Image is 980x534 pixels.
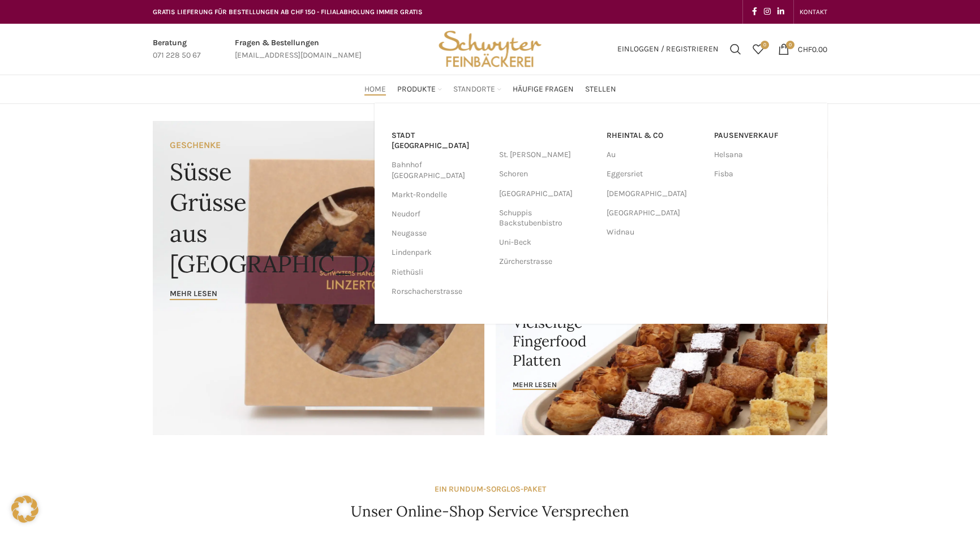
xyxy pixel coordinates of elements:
[513,78,574,101] a: Häufige Fragen
[351,501,629,522] h4: Unser Online-Shop Service Versprechen
[392,155,488,185] a: Bahnhof [GEOGRAPHIC_DATA]
[798,44,812,54] span: CHF
[607,145,703,164] a: Au
[453,78,501,101] a: Standorte
[607,223,703,242] a: Widnau
[496,277,827,435] a: Banner link
[435,44,545,53] a: Site logo
[798,44,827,54] bdi: 0.00
[714,126,810,145] a: Pausenverkauf
[607,184,703,203] a: [DEMOGRAPHIC_DATA]
[749,4,760,20] a: Facebook social link
[435,24,545,75] img: Bäckerei Schwyter
[794,1,833,23] div: Secondary navigation
[714,145,810,164] a: Helsana
[760,4,774,20] a: Instagram social link
[153,121,484,435] a: Banner link
[612,38,724,60] a: Einloggen / Registrieren
[724,38,747,60] a: Suchen
[800,1,827,23] a: KONTAKT
[747,38,770,60] a: 0
[513,84,574,95] span: Häufige Fragen
[607,203,703,223] a: [GEOGRAPHIC_DATA]
[714,164,810,184] a: Fisba
[392,263,488,282] a: Riethüsli
[499,203,595,233] a: Schuppis Backstubenbistro
[760,41,769,49] span: 0
[607,164,703,184] a: Eggersriet
[499,145,595,164] a: St. [PERSON_NAME]
[747,38,770,60] div: Meine Wunschliste
[786,41,794,49] span: 0
[585,78,616,101] a: Stellen
[392,205,488,224] a: Neudorf
[772,38,833,60] a: 0 CHF0.00
[607,126,703,145] a: RHEINTAL & CO
[499,184,595,203] a: [GEOGRAPHIC_DATA]
[392,224,488,243] a: Neugasse
[147,78,833,101] div: Main navigation
[453,84,495,95] span: Standorte
[499,233,595,252] a: Uni-Beck
[617,45,719,53] span: Einloggen / Registrieren
[499,252,595,271] a: Zürcherstrasse
[585,84,616,95] span: Stellen
[235,37,362,62] a: Infobox link
[800,8,827,16] span: KONTAKT
[153,8,423,16] span: GRATIS LIEFERUNG FÜR BESTELLUNGEN AB CHF 150 - FILIALABHOLUNG IMMER GRATIS
[397,84,436,95] span: Produkte
[392,185,488,205] a: Markt-Rondelle
[397,78,442,101] a: Produkte
[153,37,201,62] a: Infobox link
[499,164,595,184] a: Schoren
[364,78,386,101] a: Home
[392,282,488,301] a: Rorschacherstrasse
[774,4,788,20] a: Linkedin social link
[364,84,386,95] span: Home
[392,243,488,262] a: Lindenpark
[435,484,546,494] strong: EIN RUNDUM-SORGLOS-PAKET
[392,126,488,155] a: Stadt [GEOGRAPHIC_DATA]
